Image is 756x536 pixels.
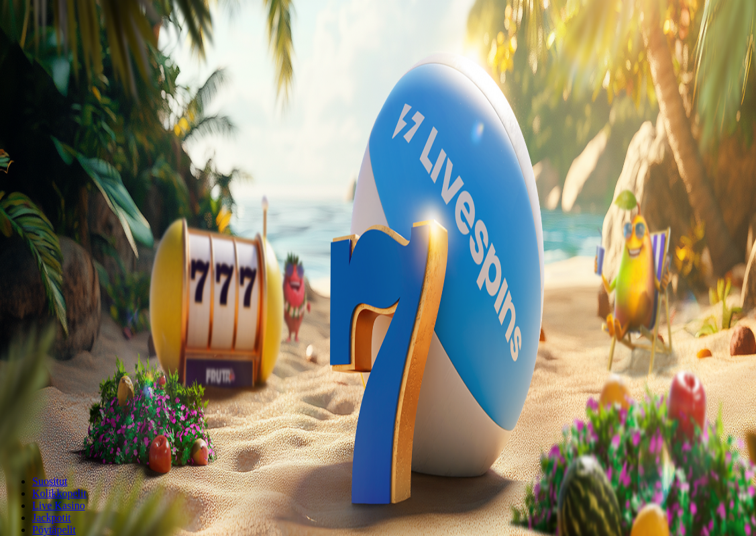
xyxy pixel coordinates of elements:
[32,524,76,535] span: Pöytäpelit
[32,500,85,511] a: Live Kasino
[32,476,67,487] a: Suositut
[32,488,87,499] a: Kolikkopelit
[32,512,71,523] a: Jackpotit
